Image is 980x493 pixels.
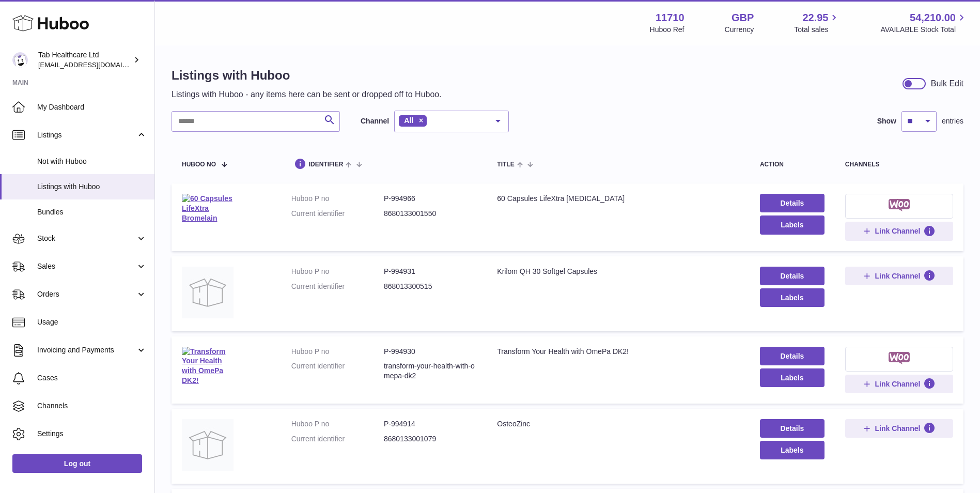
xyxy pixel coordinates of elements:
span: 22.95 [802,11,828,25]
div: Currency [725,25,754,35]
span: Cases [37,373,147,383]
div: Bulk Edit [931,78,963,89]
img: woocommerce-small.png [889,352,910,364]
img: OsteoZinc [182,419,234,471]
span: My Dashboard [37,102,147,112]
span: Link Channel [875,271,920,281]
span: Orders [37,289,136,299]
dt: Current identifier [291,434,384,444]
span: [EMAIL_ADDRESS][DOMAIN_NAME] [38,60,152,69]
button: Link Channel [845,419,953,438]
img: Transform Your Health with OmePa DK2! [182,347,234,386]
dt: Huboo P no [291,267,384,276]
span: Listings [37,130,136,140]
img: Krilom QH 30 Softgel Capsules [182,267,234,318]
dd: P-994966 [384,194,476,204]
dt: Current identifier [291,361,384,381]
img: woocommerce-small.png [889,199,910,211]
span: Huboo no [182,161,216,168]
span: Usage [37,317,147,327]
strong: 11710 [656,11,685,25]
button: Link Channel [845,375,953,393]
div: OsteoZinc [497,419,739,429]
a: 54,210.00 AVAILABLE Stock Total [880,11,968,35]
button: Labels [760,441,825,459]
dt: Huboo P no [291,419,384,429]
dd: transform-your-health-with-omepa-dk2 [384,361,476,381]
span: Listings with Huboo [37,182,147,192]
span: Not with Huboo [37,157,147,166]
dd: P-994930 [384,347,476,357]
a: Details [760,267,825,285]
span: title [497,161,514,168]
dd: 8680133001550 [384,209,476,219]
button: Link Channel [845,222,953,240]
dd: P-994914 [384,419,476,429]
div: Krilom QH 30 Softgel Capsules [497,267,739,276]
span: entries [942,116,963,126]
span: Sales [37,261,136,271]
img: 60 Capsules LifeXtra Bromelain [182,194,234,223]
a: Log out [12,454,142,473]
span: Total sales [794,25,840,35]
label: Channel [361,116,389,126]
button: Labels [760,368,825,387]
button: Labels [760,215,825,234]
strong: GBP [732,11,754,25]
div: action [760,161,825,168]
dd: P-994931 [384,267,476,276]
span: Link Channel [875,379,920,389]
div: channels [845,161,953,168]
dt: Current identifier [291,209,384,219]
a: 22.95 Total sales [794,11,840,35]
span: Channels [37,401,147,411]
dt: Huboo P no [291,194,384,204]
span: AVAILABLE Stock Total [880,25,968,35]
p: Listings with Huboo - any items here can be sent or dropped off to Huboo. [172,89,442,100]
span: Link Channel [875,226,920,236]
span: identifier [309,161,344,168]
a: Details [760,347,825,365]
dt: Current identifier [291,282,384,291]
div: Transform Your Health with OmePa DK2! [497,347,739,357]
div: Tab Healthcare Ltd [38,50,131,70]
h1: Listings with Huboo [172,67,442,84]
span: All [404,116,413,125]
div: Huboo Ref [650,25,685,35]
span: Invoicing and Payments [37,345,136,355]
label: Show [877,116,896,126]
dd: 868013300515 [384,282,476,291]
span: Settings [37,429,147,439]
span: Stock [37,234,136,243]
a: Details [760,194,825,212]
div: 60 Capsules LifeXtra [MEDICAL_DATA] [497,194,739,204]
span: Bundles [37,207,147,217]
span: 54,210.00 [910,11,956,25]
dd: 8680133001079 [384,434,476,444]
button: Labels [760,288,825,307]
button: Link Channel [845,267,953,285]
a: Details [760,419,825,438]
img: internalAdmin-11710@internal.huboo.com [12,52,28,68]
dt: Huboo P no [291,347,384,357]
span: Link Channel [875,424,920,433]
